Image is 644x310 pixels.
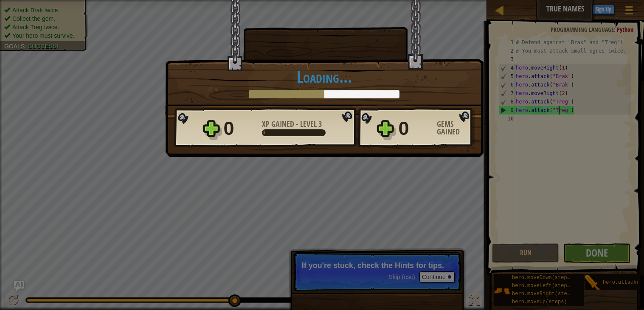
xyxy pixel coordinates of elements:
span: XP Gained [262,119,296,129]
div: - [262,120,322,128]
span: Level [298,119,318,129]
span: 3 [318,119,322,129]
div: Gems Gained [437,120,475,136]
div: 0 [224,115,257,142]
div: 0 [399,115,432,142]
h1: Loading... [174,68,475,86]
